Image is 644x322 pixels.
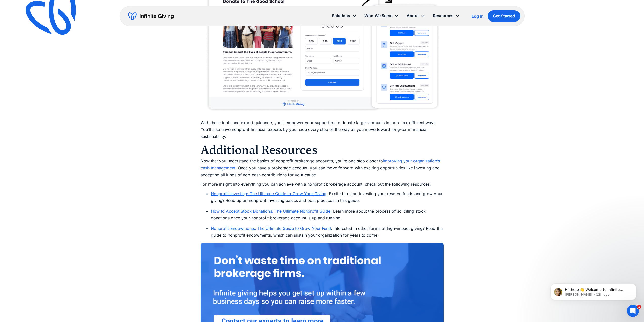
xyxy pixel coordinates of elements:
iframe: Intercom notifications message [543,273,644,308]
div: Solutions [328,10,360,21]
iframe: Intercom live chat [627,305,639,317]
a: home [128,12,174,20]
a: Get Started [488,10,520,22]
div: Solutions [332,12,350,19]
a: improving your organization’s cash management [201,158,440,170]
p: Now that you understand the basics of nonprofit brokerage accounts, you’re one step closer to . O... [201,158,444,178]
h2: Additional Resources [201,142,444,158]
div: About [403,10,429,21]
a: Nonprofit Investing: The Ultimate Guide to Grow Your Giving [211,191,326,196]
li: . Learn more about the process of soliciting stock donations once your nonprofit brokerage accoun... [211,208,444,221]
a: Log In [472,13,484,19]
div: Who We Serve [360,10,403,21]
div: Who We Serve [364,12,392,19]
p: With these tools and expert guidance, you’ll empower your supporters to donate larger amounts in ... [201,119,444,140]
p: For more insight into everything you can achieve with a nonprofit brokerage account, check out th... [201,181,444,188]
li: . Excited to start investing your reserve funds and grow your giving? Read up on nonprofit invest... [211,190,444,204]
div: Resources [433,12,453,19]
li: . Interested in other forms of high-impact giving? Read this guide to nonprofit endowments, which... [211,225,444,239]
a: How to Accept Stock Donations: The Ultimate Nonprofit Guide [211,209,330,214]
div: Log In [472,14,484,18]
div: Resources [429,10,464,21]
span: 1 [637,305,641,309]
a: Nonprofit Endowments: The Ultimate Guide to Grow Your Fund [211,226,331,231]
div: About [407,12,419,19]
